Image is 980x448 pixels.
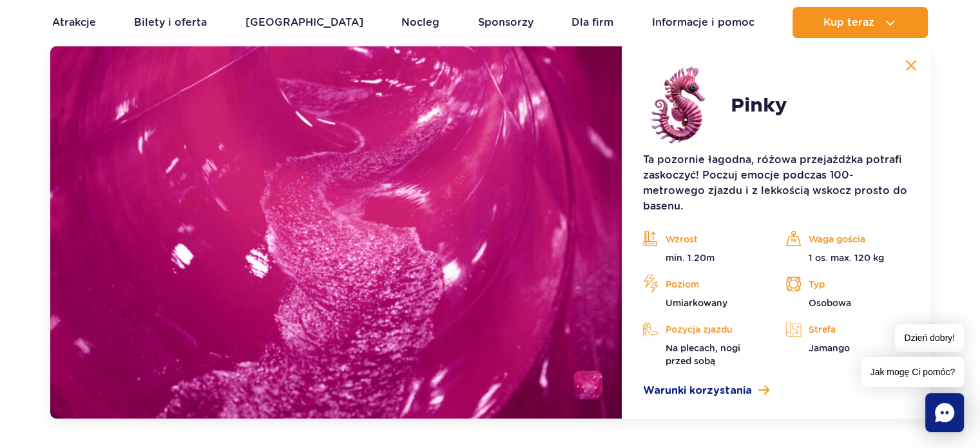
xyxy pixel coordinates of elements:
[642,383,751,398] span: Warunki korzystania
[642,275,766,294] p: Poziom
[785,229,909,249] p: Waga gościa
[730,94,787,117] h2: Pinky
[642,320,766,339] p: Pozycja zjazdu
[785,275,909,294] p: Typ
[785,251,909,264] p: 1 os. max. 120 kg
[785,320,909,339] p: Strefa
[134,7,207,38] a: Bilety i oferta
[785,342,909,355] p: Jamango
[478,7,533,38] a: Sponsorzy
[895,324,964,352] span: Dzień dobry!
[642,383,909,398] a: Warunki korzystania
[642,152,909,214] p: Ta pozornie łagodna, różowa przejażdżka potrafi zaskoczyć! Poczuj emocje podczas 100-metrowego zj...
[823,17,874,28] span: Kup teraz
[52,7,96,38] a: Atrakcje
[642,297,766,309] p: Umiarkowany
[50,46,622,419] img: q
[401,7,439,38] a: Nocleg
[642,229,766,249] p: Wzrost
[793,7,928,38] button: Kup teraz
[925,393,964,432] div: Chat
[642,251,766,264] p: min. 1.20m
[572,7,613,38] a: Dla firm
[245,7,363,38] a: [GEOGRAPHIC_DATA]
[652,7,754,38] a: Informacje i pomoc
[642,342,766,367] p: Na plecach, nogi przed sobą
[642,67,720,144] img: 683e9ed2afc0b776388788.png
[861,357,964,387] span: Jak mogę Ci pomóc?
[785,297,909,309] p: Osobowa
